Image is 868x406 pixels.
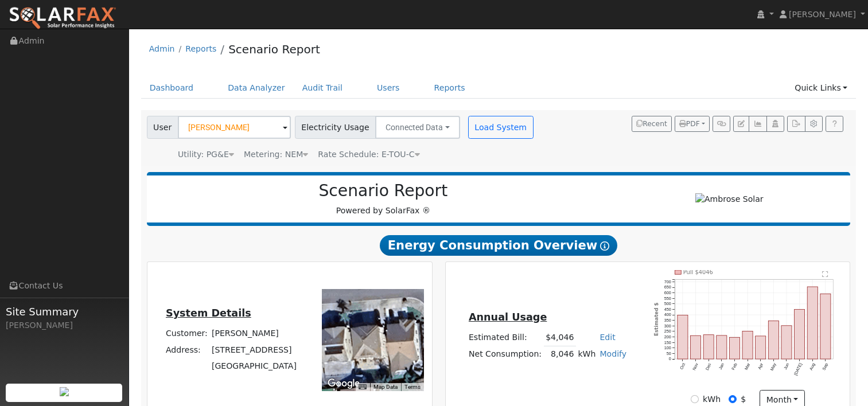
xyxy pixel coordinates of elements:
button: Multi-Series Graph [749,116,766,132]
rect: onclick="" [781,326,792,359]
a: Open this area in Google Maps (opens a new window) [325,376,363,391]
text: 100 [664,345,671,350]
text: 150 [664,340,671,345]
button: Login As [766,116,784,132]
img: Ambrose Solar [695,193,764,205]
text: 550 [664,296,671,301]
button: Load System [468,116,534,139]
text: 450 [664,307,671,312]
td: [PERSON_NAME] [209,326,298,342]
td: Net Consumption: [466,346,543,362]
span: User [147,116,178,139]
a: Edit [600,333,615,342]
img: SolarFax [9,6,116,30]
text: 650 [664,284,671,290]
rect: onclick="" [742,331,753,360]
div: Powered by SolarFax ® [153,181,614,217]
button: Edit User [733,116,749,132]
div: Utility: PG&E [178,149,234,161]
a: Help Link [826,116,843,132]
button: Keyboard shortcuts [359,383,367,391]
span: Alias: HE1 [318,150,419,159]
td: $4,046 [544,329,576,346]
rect: onclick="" [729,338,739,360]
text: Nov [691,362,699,372]
rect: onclick="" [807,287,818,359]
text: 400 [664,313,671,318]
text: 700 [664,279,671,284]
div: [PERSON_NAME] [6,319,123,331]
rect: onclick="" [795,310,805,360]
button: Settings [805,116,823,132]
a: Quick Links [786,77,856,99]
td: [GEOGRAPHIC_DATA] [209,358,298,374]
text: 500 [664,301,671,306]
td: kWh [576,346,598,362]
i: Show Help [600,241,609,251]
text: 300 [664,323,671,329]
text: 200 [664,334,671,339]
a: Admin [149,44,175,53]
a: Users [368,77,408,99]
h2: Scenario Report [158,181,608,201]
button: Generate Report Link [713,116,730,132]
text: Feb [730,362,738,371]
a: Terms (opens in new tab) [404,384,421,390]
rect: onclick="" [678,315,688,360]
span: PDF [679,120,700,128]
span: Site Summary [6,304,123,319]
a: Scenario Report [228,42,320,56]
text: Dec [704,362,713,372]
text:  [822,271,828,278]
td: Customer: [164,326,209,342]
rect: onclick="" [768,321,779,360]
button: Map Data [373,383,398,391]
text: Mar [744,362,752,371]
rect: onclick="" [820,294,831,359]
a: Dashboard [141,77,203,99]
button: Connected Data [375,116,460,139]
u: Annual Usage [469,311,547,323]
a: Reports [426,77,474,99]
div: Metering: NEM [244,149,308,161]
text: [DATE] [793,362,803,377]
td: Address: [164,342,209,358]
label: kWh [703,393,721,405]
img: retrieve [60,387,69,396]
u: System Details [166,307,251,319]
text: Pull $4046 [683,269,713,275]
img: Google [325,376,363,391]
text: Sep [822,362,830,372]
a: Reports [185,44,216,53]
a: Audit Trail [294,77,351,99]
text: Jan [718,362,725,370]
text: 250 [664,329,671,334]
rect: onclick="" [717,335,727,359]
input: Select a User [178,116,291,139]
td: Estimated Bill: [466,329,543,346]
input: kWh [691,395,699,403]
a: Data Analyzer [219,77,294,99]
rect: onclick="" [756,336,766,359]
button: Recent [632,116,672,132]
button: Export Interval Data [787,116,805,132]
button: PDF [675,116,710,132]
span: Energy Consumption Overview [380,235,617,256]
text: Estimated $ [653,303,659,337]
text: Apr [757,362,764,370]
text: Jun [783,362,790,370]
text: 0 [668,357,671,362]
text: May [769,362,777,372]
span: [PERSON_NAME] [789,10,856,19]
text: 600 [664,290,671,295]
td: [STREET_ADDRESS] [209,342,298,358]
td: 8,046 [544,346,576,362]
rect: onclick="" [703,335,714,359]
input: $ [729,395,737,403]
text: Oct [679,362,686,370]
text: 350 [664,318,671,323]
a: Modify [600,349,626,358]
text: Aug [808,362,816,372]
rect: onclick="" [690,335,700,359]
span: Electricity Usage [295,116,376,139]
